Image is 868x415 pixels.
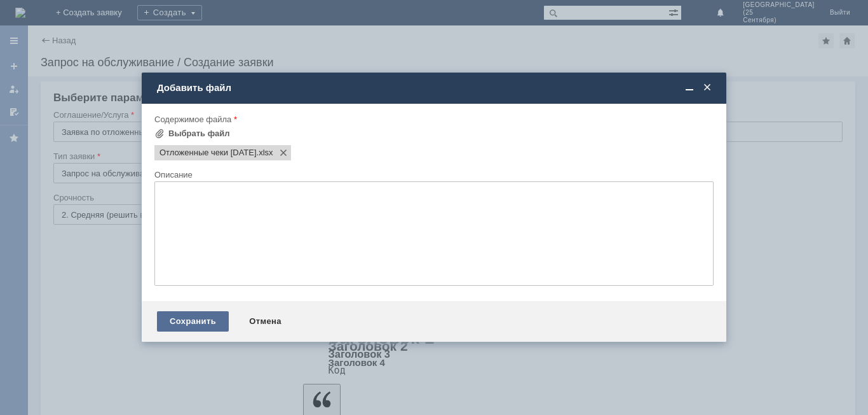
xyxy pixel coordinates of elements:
[159,148,257,158] span: Отложенные чеки 24.08.25.xlsx
[701,82,714,94] span: Закрыть
[157,82,714,94] div: Добавить файл
[154,115,711,123] div: Содержимое файла
[257,148,273,158] span: Отложенные чеки 24.08.25.xlsx
[683,82,696,94] span: Свернуть (Ctrl + M)
[154,171,711,179] div: Описание
[168,129,230,139] div: Выбрать файл
[5,5,186,15] div: просьба удалить отложенные чеки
